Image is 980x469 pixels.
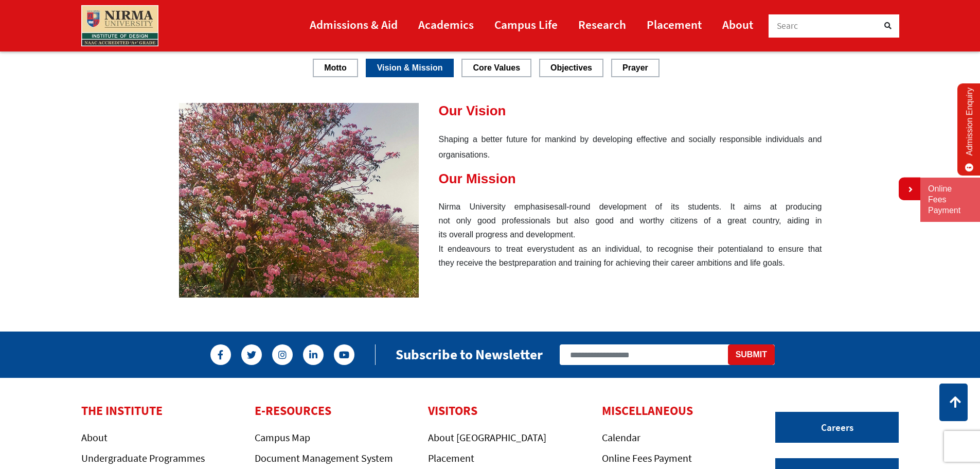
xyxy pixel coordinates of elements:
[396,346,543,363] h2: Subscribe to Newsletter
[728,344,775,365] button: Submit
[647,13,702,36] a: Placement
[81,451,205,464] a: Undergraduate Programmes
[418,13,474,36] a: Academics
[81,5,158,46] img: main_logo
[494,13,558,36] a: Campus Life
[611,59,660,77] a: Prayer
[179,200,822,242] div: Nirma University emphasises all-round development of its students. It aims at producing not only ...
[179,132,822,163] p: Shaping a better future for mankind by developing effective and socially responsible individuals ...
[255,431,310,444] a: Campus Map
[928,184,972,216] a: Online Fees Payment
[722,13,753,36] a: About
[777,20,798,31] span: Searc
[179,103,419,298] img: history-1
[428,431,546,444] a: About [GEOGRAPHIC_DATA]
[602,451,692,464] a: Online Fees Payment
[439,171,516,186] strong: Our Mission
[461,59,531,77] a: Core Values
[366,59,454,77] a: Vision & Mission
[81,431,108,444] a: About
[255,451,393,464] a: Document Management System
[313,59,358,77] a: Motto
[428,451,474,464] a: Placement
[439,103,506,118] strong: Our Vision
[539,59,603,77] a: Objectives
[775,412,899,443] a: Careers
[310,13,398,36] a: Admissions & Aid
[602,431,640,444] a: Calendar
[179,242,822,270] div: It endeavours to treat every student as an individual, to recognise their potential and to ensure...
[578,13,626,36] a: Research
